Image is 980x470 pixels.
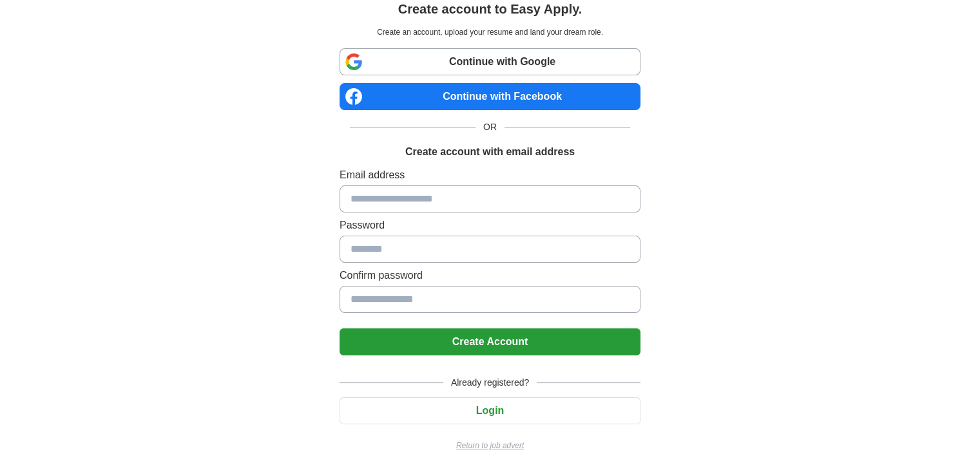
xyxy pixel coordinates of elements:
[342,26,638,38] p: Create an account, upload your resume and land your dream role.
[340,268,640,283] label: Confirm password
[405,144,575,160] h1: Create account with email address
[340,328,640,355] button: Create Account
[476,120,504,134] span: OR
[443,376,537,390] span: Already registered?
[340,48,640,75] a: Continue with Google
[340,405,640,416] a: Login
[340,440,640,451] a: Return to job advert
[340,218,640,233] label: Password
[340,397,640,424] button: Login
[340,83,640,110] a: Continue with Facebook
[340,167,640,183] label: Email address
